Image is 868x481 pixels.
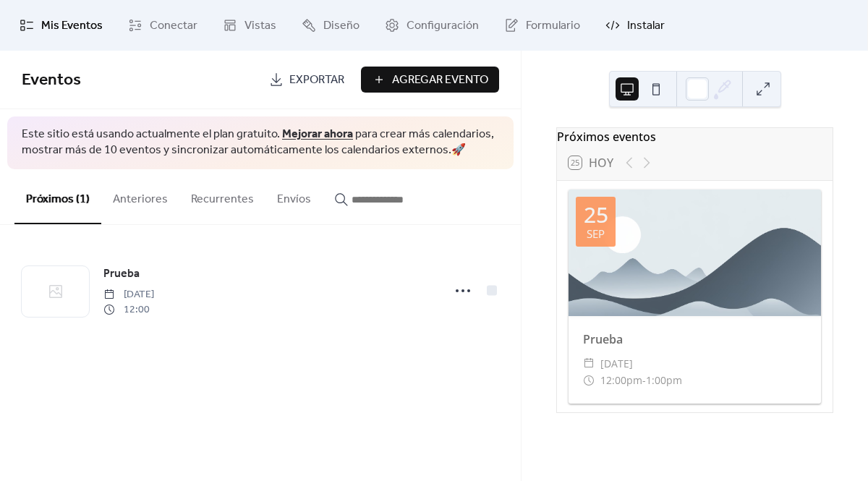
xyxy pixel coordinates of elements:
[323,17,359,35] span: Diseño
[103,265,140,284] a: Prueba
[9,6,114,45] a: Mis Eventos
[600,372,642,389] span: 12:00pm
[103,302,154,318] span: 12:00
[557,128,833,145] div: Próximos eventos
[526,17,580,35] span: Formulario
[493,6,591,45] a: Formulario
[14,169,101,224] button: Próximos (1)
[583,355,595,373] div: ​
[258,67,355,93] a: Exportar
[265,169,323,223] button: Envíos
[103,287,154,302] span: [DATE]
[41,17,103,35] span: Mis Eventos
[595,6,676,45] a: Instalar
[212,6,287,45] a: Vistas
[289,72,344,89] span: Exportar
[361,67,499,93] button: Agregar Evento
[103,265,140,283] span: Prueba
[244,17,276,35] span: Vistas
[600,355,633,373] span: [DATE]
[584,204,608,226] div: 25
[374,6,490,45] a: Configuración
[646,372,682,389] span: 1:00pm
[587,229,605,239] div: sep
[569,331,821,348] div: Prueba
[642,372,646,389] span: -
[627,17,665,35] span: Instalar
[291,6,370,45] a: Diseño
[150,17,197,35] span: Conectar
[282,123,353,145] a: Mejorar ahora
[179,169,265,223] button: Recurrentes
[583,372,595,389] div: ​
[101,169,179,223] button: Anteriores
[117,6,208,45] a: Conectar
[22,127,499,159] span: Este sitio está usando actualmente el plan gratuito. para crear más calendarios, mostrar más de 1...
[392,72,488,89] span: Agregar Evento
[407,17,479,35] span: Configuración
[22,64,81,96] span: Eventos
